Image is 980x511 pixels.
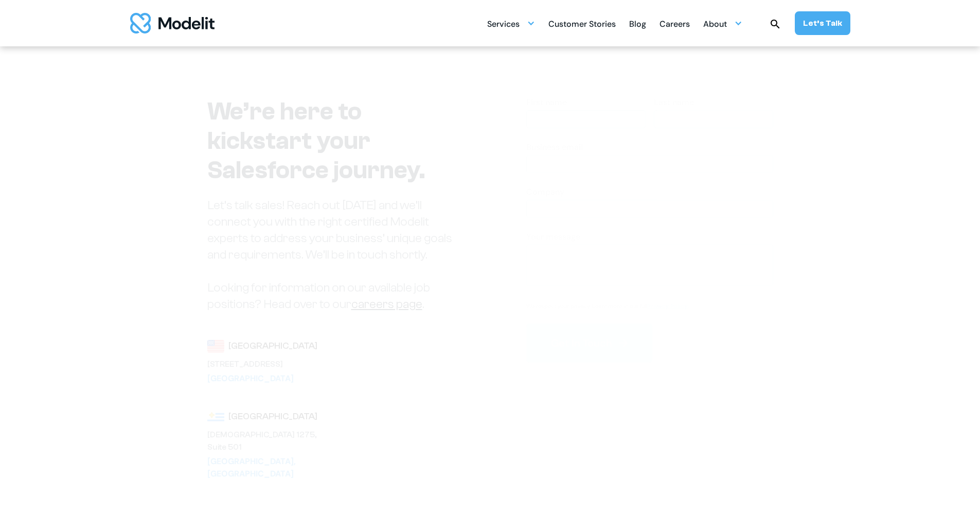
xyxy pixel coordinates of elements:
[487,15,520,35] div: Services
[526,142,773,153] div: Business email
[548,13,616,33] a: Customer Stories
[487,13,535,33] div: Services
[526,302,689,310] p: We respect your privacy. Learn more in our full
[207,429,320,453] div: [DEMOGRAPHIC_DATA] 1275, Suite 501
[130,13,215,33] img: modelit logo
[207,372,320,385] div: [GEOGRAPHIC_DATA]
[551,336,612,350] div: Get In Touch
[795,11,850,35] a: Let’s Talk
[207,197,465,313] p: Let’s talk sales! Reach out [DATE] and we’ll connect you with the right certified Modelit experts...
[629,13,646,33] a: Blog
[660,15,690,35] div: Careers
[207,97,465,185] h1: We’re here to kickstart your Salesforce journey.
[629,15,646,35] div: Blog
[130,13,215,33] a: home
[228,410,317,424] div: [GEOGRAPHIC_DATA]
[207,358,320,370] div: [STREET_ADDRESS]
[228,339,317,353] div: [GEOGRAPHIC_DATA]
[703,13,742,33] div: About
[526,186,773,198] div: Company
[351,297,422,311] a: careers page
[660,13,690,33] a: Careers
[617,337,630,349] img: arrow right
[207,455,320,480] div: [GEOGRAPHIC_DATA], [GEOGRAPHIC_DATA]
[803,18,842,29] div: Let’s Talk
[548,15,616,35] div: Customer Stories
[526,231,773,243] div: Your message
[654,97,773,108] div: Last name
[526,323,652,363] button: Get In Touch
[703,15,727,35] div: About
[526,97,646,108] div: First name
[647,302,689,310] a: Privacy Policy.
